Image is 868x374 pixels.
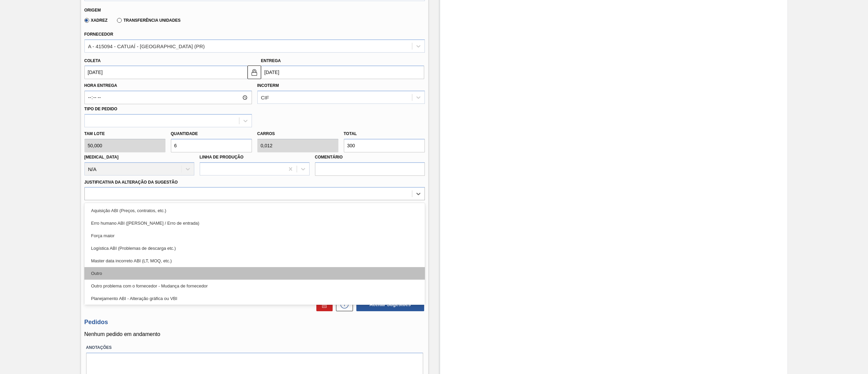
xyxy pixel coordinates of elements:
div: Outro [84,267,425,280]
div: Planejamento ABI - Alteração gráfica ou VBI [84,292,425,305]
div: A - 415094 - CATUAÍ - [GEOGRAPHIC_DATA] (PR) [88,43,205,49]
label: Entrega [261,58,281,63]
div: Logística ABI (Problemas de descarga etc.) [84,242,425,255]
label: Tipo de pedido [84,107,117,111]
label: Coleta [84,58,101,63]
img: locked [250,68,258,76]
label: Comentário [315,152,425,162]
label: [MEDICAL_DATA] [84,155,119,160]
label: Quantidade [171,131,198,136]
div: Força maior [84,229,425,242]
label: Tam lote [84,129,165,139]
div: Aquisição ABI (Preços, contratos, etc.) [84,204,425,217]
div: Outro problema com o fornecedor - Mudança de fornecedor [84,280,425,292]
p: Nenhum pedido em andamento [84,331,425,337]
input: dd/mm/yyyy [84,66,248,79]
h3: Pedidos [84,319,425,326]
label: Carros [257,131,275,136]
div: Erro humano ABI ([PERSON_NAME] / Erro de entrada) [84,217,425,229]
label: Total [344,131,357,136]
label: Linha de Produção [200,155,244,160]
div: Master data incorreto ABI (LT, MOQ, etc.) [84,255,425,267]
input: dd/mm/yyyy [261,66,424,79]
label: Justificativa da Alteração da Sugestão [84,180,178,185]
label: Anotações [86,343,423,353]
label: Incoterm [257,83,279,88]
label: Xadrez [84,18,108,23]
label: Observações [84,202,425,212]
label: Hora Entrega [84,81,252,91]
label: Origem [84,8,101,13]
button: locked [248,66,261,79]
label: Fornecedor [84,32,113,37]
label: Transferência Unidades [117,18,180,23]
div: CIF [261,95,269,100]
